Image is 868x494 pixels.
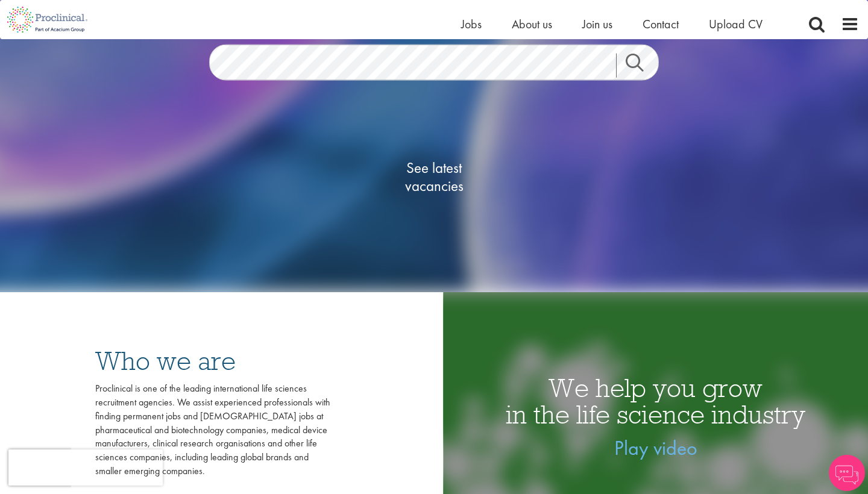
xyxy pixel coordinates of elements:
iframe: reCAPTCHA [8,449,163,486]
img: Chatbot [829,455,865,491]
a: Join us [582,16,612,32]
a: Play video [614,435,697,461]
h3: Who we are [95,348,330,374]
a: Job search submit button [616,54,668,78]
a: Jobs [461,16,482,32]
a: Contact [643,16,679,32]
a: About us [512,16,552,32]
h1: We help you grow in the life science industry [443,375,868,428]
span: See latest vacancies [374,159,494,195]
a: Upload CV [709,16,763,32]
a: See latestvacancies [374,111,494,243]
div: Proclinical is one of the leading international life sciences recruitment agencies. We assist exp... [95,382,330,478]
